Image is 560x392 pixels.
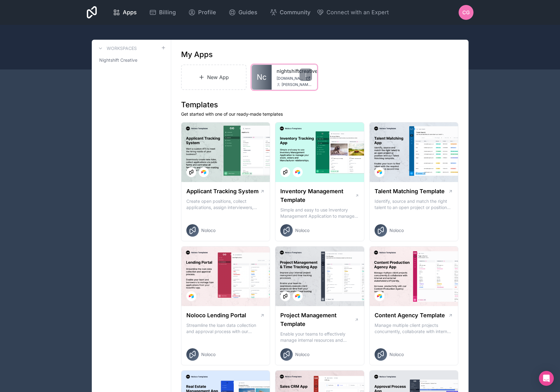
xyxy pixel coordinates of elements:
img: Airtable Logo [295,294,300,299]
img: Airtable Logo [377,294,382,299]
p: Identify, source and match the right talent to an open project or position with our Talent Matchi... [375,198,453,211]
a: Apps [108,6,142,19]
p: Enable your teams to effectively manage internal resources and execute client projects on time. [280,331,359,343]
span: Community [280,8,310,17]
p: Create open positions, collect applications, assign interviewers, centralise candidate feedback a... [186,198,265,211]
h1: Applicant Tracking System [186,187,259,196]
span: Noloco [295,351,309,358]
a: Profile [183,6,221,19]
a: Community [265,6,315,19]
span: CG [462,9,470,16]
h1: Templates [181,100,459,110]
p: Simple and easy to use Inventory Management Application to manage your stock, orders and Manufact... [280,207,359,219]
img: Airtable Logo [377,170,382,175]
h3: Workspaces [107,45,137,51]
span: Noloco [389,227,404,234]
p: Manage multiple client projects concurrently, collaborate with internal and external stakeholders... [375,322,453,335]
h1: Project Management Template [280,311,354,328]
h1: Inventory Management Template [280,187,355,204]
h1: Talent Matching Template [375,187,445,196]
p: Get started with one of our ready-made templates [181,111,459,117]
h1: Content Agency Template [375,311,445,320]
span: Apps [123,8,137,17]
button: Connect with an Expert [317,8,389,17]
a: Nc [252,65,272,90]
span: Nc [257,72,267,82]
div: Open Intercom Messenger [539,371,554,386]
h1: My Apps [181,50,213,60]
h1: Noloco Lending Portal [186,311,246,320]
p: Streamline the loan data collection and approval process with our Lending Portal template. [186,322,265,335]
span: Noloco [201,227,216,234]
a: nightshiftcreative [277,67,312,75]
img: Airtable Logo [295,170,300,175]
span: Nightshift Creative [99,57,137,63]
span: Noloco [295,227,309,234]
span: Noloco [201,351,216,358]
span: Guides [238,8,257,17]
a: Guides [224,6,262,19]
span: [PERSON_NAME][EMAIL_ADDRESS][PERSON_NAME][DOMAIN_NAME] [282,82,312,87]
span: [DOMAIN_NAME] [277,76,303,81]
span: Profile [198,8,216,17]
img: Airtable Logo [189,294,194,299]
a: Nightshift Creative [97,55,166,66]
img: Airtable Logo [201,170,206,175]
a: Workspaces [97,45,137,52]
a: Billing [144,6,181,19]
span: Billing [159,8,176,17]
a: New App [181,65,247,90]
span: Noloco [389,351,404,358]
a: [DOMAIN_NAME] [277,76,312,81]
span: Connect with an Expert [327,8,389,17]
